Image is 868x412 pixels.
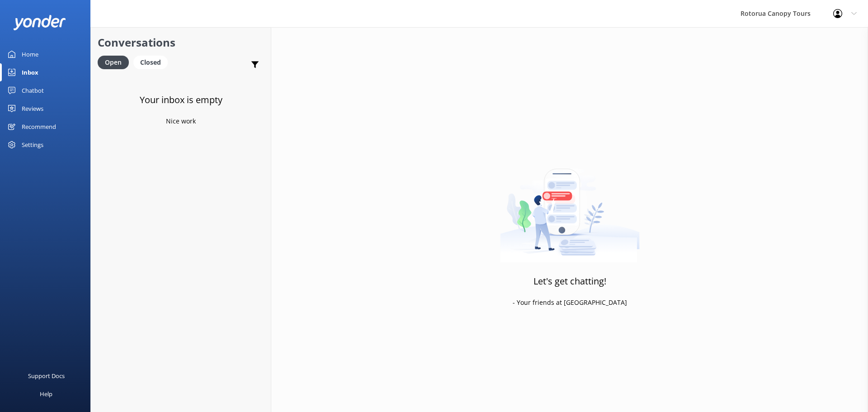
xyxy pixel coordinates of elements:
[22,45,38,63] div: Home
[22,81,44,99] div: Chatbot
[513,298,627,308] p: - Your friends at [GEOGRAPHIC_DATA]
[22,99,43,118] div: Reviews
[22,118,56,136] div: Recommend
[22,136,43,154] div: Settings
[98,57,133,67] a: Open
[98,56,129,69] div: Open
[98,34,264,51] h2: Conversations
[533,274,606,289] h3: Let's get chatting!
[28,367,65,385] div: Support Docs
[133,57,172,67] a: Closed
[500,150,640,263] img: artwork of a man stealing a conversation from at giant smartphone
[133,56,168,69] div: Closed
[140,93,222,107] h3: Your inbox is empty
[14,15,66,30] img: yonder-white-logo.png
[166,116,196,126] p: Nice work
[22,63,38,81] div: Inbox
[40,385,52,403] div: Help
